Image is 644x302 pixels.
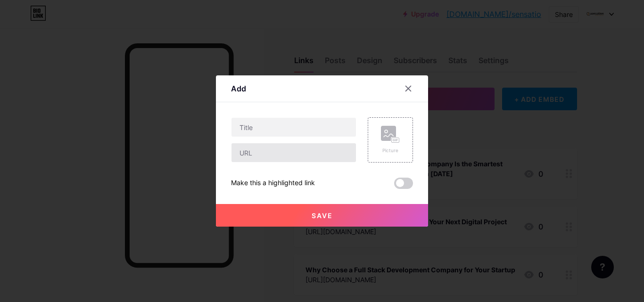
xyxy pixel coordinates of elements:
div: Add [231,83,246,94]
div: Picture [381,147,400,154]
input: Title [231,118,356,137]
div: Make this a highlighted link [231,178,315,189]
input: URL [231,143,356,162]
span: Save [312,212,333,220]
button: Save [216,204,428,227]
